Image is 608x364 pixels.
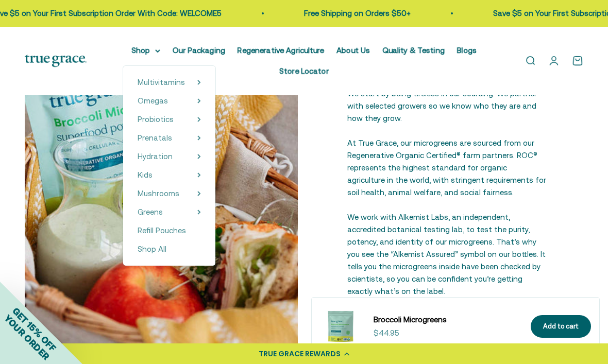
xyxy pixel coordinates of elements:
span: Probiotics [138,115,174,124]
a: Mushrooms [138,187,179,200]
a: Store Locator [279,66,329,75]
span: YOUR ORDER [2,313,52,362]
span: Refill Pouches [138,226,186,235]
span: Shop All [138,245,166,253]
span: Mushrooms [138,189,179,198]
summary: Kids [138,169,201,181]
a: Our Packaging [173,46,225,55]
span: Omegas [138,96,168,105]
button: Add to cart [531,315,591,338]
summary: Probiotics [138,113,201,126]
span: Greens [138,207,163,216]
span: GET 15% OFF [10,305,58,353]
summary: Mushrooms [138,187,201,200]
a: Omegas [138,95,168,107]
p: At True Grace, our microgreens are sourced from our Regenerative Organic Certified® farm partners... [347,137,546,199]
summary: Greens [138,206,201,218]
div: Add to cart [543,321,579,332]
summary: Prenatals [138,132,201,144]
a: Greens [138,206,163,218]
a: Free Shipping on Orders $50+ [303,9,410,18]
a: Prenatals [138,132,172,144]
span: Kids [138,170,153,179]
summary: Hydration [138,150,201,163]
a: Refill Pouches [138,224,201,237]
sale-price: $44.95 [374,327,399,339]
summary: Shop [131,44,160,57]
span: Multivitamins [138,78,185,86]
summary: Omegas [138,95,201,107]
summary: Multivitamins [138,76,201,89]
img: Broccoli Microgreens have been shown in studies to gently support the detoxification process — ak... [320,306,361,347]
p: We start by being tireless in our sourcing. We partner with selected growers so we know who they ... [347,88,546,125]
div: TRUE GRACE REWARDS [259,349,341,359]
a: Shop All [138,243,201,255]
span: Prenatals [138,133,172,142]
a: Blogs [457,46,477,55]
a: Probiotics [138,113,174,126]
a: Multivitamins [138,76,185,89]
a: About Us [336,46,370,55]
a: Quality & Testing [382,46,445,55]
a: Hydration [138,150,173,163]
span: Hydration [138,152,173,161]
p: We work with Alkemist Labs, an independent, accredited botanical testing lab, to test the purity,... [347,211,546,298]
a: Kids [138,169,153,181]
a: Regenerative Agriculture [238,46,324,55]
a: Broccoli Microgreens [374,314,518,326]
